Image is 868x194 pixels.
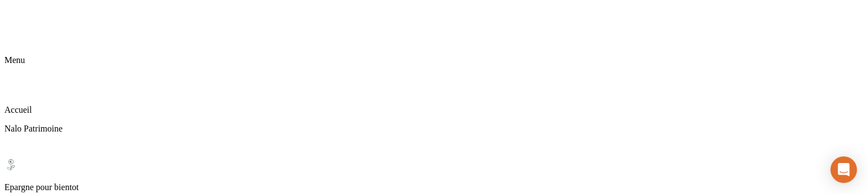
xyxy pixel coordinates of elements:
div: Open Intercom Messenger [830,156,857,183]
p: Nalo Patrimoine [4,124,864,134]
p: Epargne pour bientot [4,182,864,192]
div: Accueil [4,81,864,115]
p: Accueil [4,105,864,115]
div: Epargne pour bientot [4,158,864,192]
span: Menu [4,55,25,65]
